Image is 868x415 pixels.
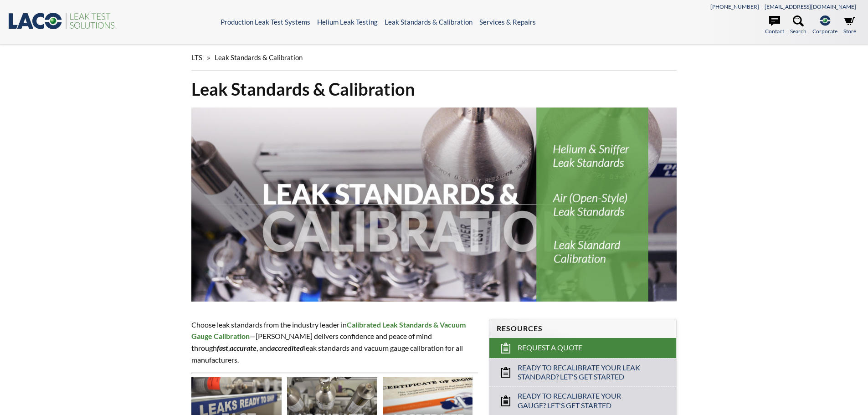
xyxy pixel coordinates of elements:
[518,363,649,382] span: Ready to Recalibrate Your Leak Standard? Let's Get Started
[385,18,473,26] a: Leak Standards & Calibration
[790,15,806,36] a: Search
[489,358,676,387] a: Ready to Recalibrate Your Leak Standard? Let's Get Started
[843,15,856,36] a: Store
[271,343,304,352] em: accredited
[710,3,759,10] a: [PHONE_NUMBER]
[191,45,677,71] div: »
[191,53,202,61] span: LTS
[812,27,837,36] span: Corporate
[191,108,677,302] img: Leak Standards & Calibration header
[317,18,378,26] a: Helium Leak Testing
[191,78,677,100] h1: Leak Standards & Calibration
[191,319,478,365] p: Choose leak standards from the industry leader in —[PERSON_NAME] delivers confidence and peace of...
[497,324,669,333] h4: Resources
[215,53,303,61] span: Leak Standards & Calibration
[217,343,228,352] em: fast
[489,386,676,415] a: Ready to Recalibrate Your Gauge? Let's Get Started
[765,15,784,36] a: Contact
[765,3,856,10] a: [EMAIL_ADDRESS][DOMAIN_NAME]
[518,391,649,410] span: Ready to Recalibrate Your Gauge? Let's Get Started
[221,18,310,26] a: Production Leak Test Systems
[518,343,582,353] span: Request a Quote
[230,343,257,352] strong: accurate
[479,18,536,26] a: Services & Repairs
[489,338,676,358] a: Request a Quote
